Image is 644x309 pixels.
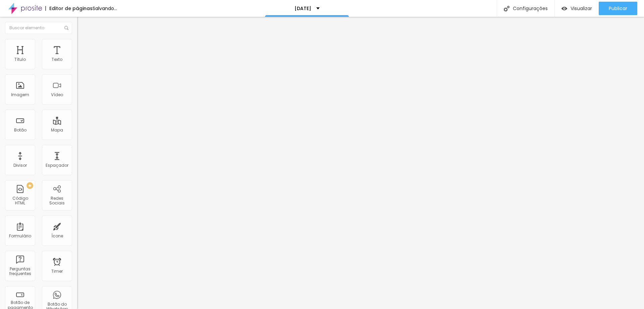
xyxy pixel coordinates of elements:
div: Salvando... [93,6,117,11]
button: Visualizar [555,2,599,15]
input: Buscar elemento [5,22,72,34]
img: Icone [504,6,509,11]
div: Ícone [51,234,63,238]
div: Editor de páginas [45,6,93,11]
div: Botão [14,128,26,132]
p: [DATE] [294,6,311,11]
button: Publicar [599,2,637,15]
div: Divisor [13,163,27,168]
div: Redes Sociais [44,196,70,206]
div: Espaçador [46,163,68,168]
iframe: Editor [77,17,644,309]
div: Título [14,57,26,62]
div: Código HTML [7,196,33,206]
div: Timer [51,269,63,274]
div: Imagem [11,92,29,97]
div: Formulário [9,234,31,238]
span: Visualizar [571,6,592,11]
img: view-1.svg [561,6,567,11]
div: Perguntas frequentes [7,267,33,276]
div: Vídeo [51,92,63,97]
img: Icone [64,26,68,30]
span: Publicar [609,6,627,11]
div: Mapa [51,128,63,132]
div: Texto [52,57,62,62]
